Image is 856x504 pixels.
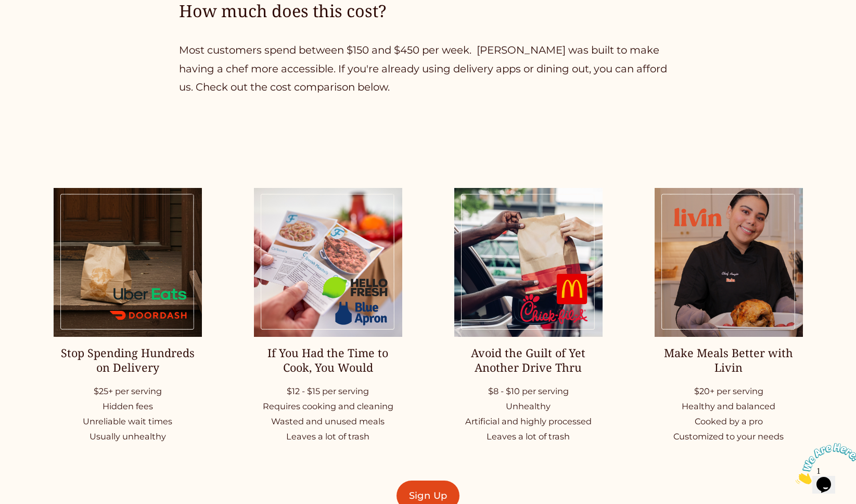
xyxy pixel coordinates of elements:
[655,384,803,445] p: $20+ per serving Healthy and balanced Cooked by a pro Customized to your needs
[655,346,803,375] h2: Make Meals Better with Livin
[179,41,676,97] p: Most customers spend between $150 and $450 per week. [PERSON_NAME] was built to make having a che...
[54,346,202,375] h2: Stop Spending Hundreds on Delivery
[54,384,202,445] p: $25+ per serving Hidden fees Unreliable wait times Usually unhealthy
[454,346,603,375] h2: Avoid the Guilt of Yet Another Drive Thru
[254,346,402,375] h2: If You Had the Time to Cook, You Would
[791,439,856,488] iframe: chat widget
[454,384,603,445] p: $8 - $10 per serving Unhealthy Artificial and highly processed Leaves a lot of trash
[4,4,8,13] span: 1
[4,4,69,45] img: Chat attention grabber
[254,384,402,445] p: $12 - $15 per serving Requires cooking and cleaning Wasted and unused meals Leaves a lot of trash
